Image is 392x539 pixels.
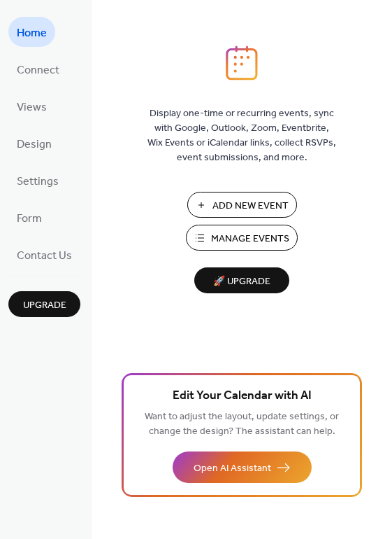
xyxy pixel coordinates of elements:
[17,22,47,44] span: Home
[194,461,271,476] span: Open AI Assistant
[226,45,258,80] img: logo_icon.svg
[17,59,59,81] span: Connect
[17,134,52,155] span: Design
[187,192,297,218] button: Add New Event
[17,97,47,118] span: Views
[194,267,289,293] button: 🚀 Upgrade
[212,199,289,213] span: Add New Event
[173,451,312,483] button: Open AI Assistant
[211,232,289,246] span: Manage Events
[17,245,72,267] span: Contact Us
[8,128,60,158] a: Design
[8,239,80,269] a: Contact Us
[8,291,80,317] button: Upgrade
[173,386,312,406] span: Edit Your Calendar with AI
[203,272,281,291] span: 🚀 Upgrade
[8,165,67,195] a: Settings
[8,17,55,47] a: Home
[17,171,59,192] span: Settings
[8,54,68,84] a: Connect
[23,298,66,313] span: Upgrade
[17,208,42,230] span: Form
[8,202,50,232] a: Form
[147,106,336,165] span: Display one-time or recurring events, sync with Google, Outlook, Zoom, Eventbrite, Wix Events or ...
[186,225,298,251] button: Manage Events
[145,407,339,441] span: Want to adjust the layout, update settings, or change the design? The assistant can help.
[8,91,55,121] a: Views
